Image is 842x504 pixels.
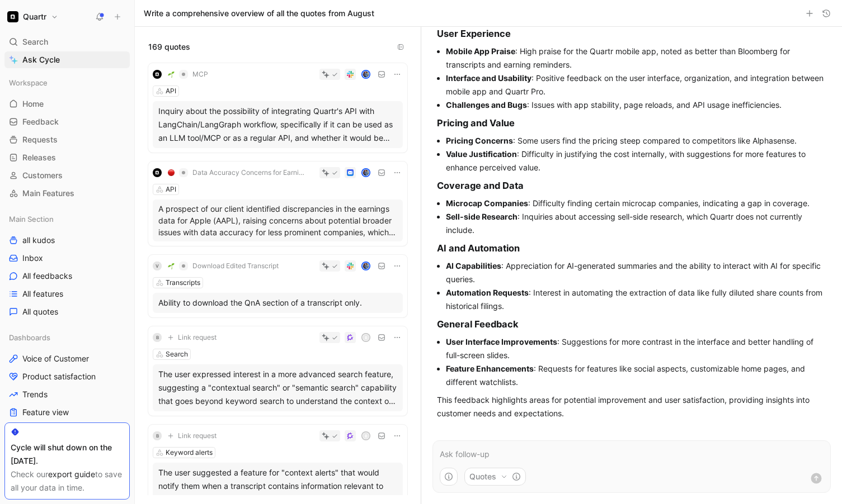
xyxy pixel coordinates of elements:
[158,368,397,408] div: The user expressed interest in a more advanced search feature, suggesting a "contextual search" o...
[446,148,826,174] li: : Difficulty in justifying the cost internally, with suggestions for more features to enhance per...
[4,34,130,50] div: Search
[9,77,48,88] span: Workspace
[446,100,527,110] strong: Challenges and Bugs
[4,9,61,25] button: QuartrQuartr
[11,468,124,495] div: Check our to save all your data in time.
[153,168,162,177] img: logo
[166,184,176,195] div: API
[446,45,826,72] li: : High praise for the Quartr mobile app, noted as better than Bloomberg for transcripts and earni...
[4,167,130,184] a: Customers
[446,197,826,210] li: : Difficulty finding certain microcap companies, indicating a gap in coverage.
[148,40,190,54] span: 169 quotes
[446,98,826,112] li: : Issues with app stability, page reloads, and API usage inefficiencies.
[4,404,130,421] a: Feature view
[363,263,370,270] img: avatar
[446,335,826,362] li: : Suggestions for more contrast in the interface and better handling of full-screen slides.
[4,386,130,403] a: Trends
[178,431,217,440] span: Link request
[4,250,130,267] a: Inbox
[363,334,370,341] div: B
[437,27,826,40] h3: User Experience
[22,53,60,66] span: Ask Cycle
[4,113,130,130] a: Feedback
[166,349,188,360] div: Search
[446,261,501,270] strong: AI Capabilities
[23,12,46,22] h1: Quartr
[4,303,130,320] a: All quotes
[363,169,370,177] img: avatar
[4,329,130,346] div: Dashboards
[168,169,175,176] img: 🔴
[164,429,220,443] button: Link request
[4,350,130,367] a: Voice of Customer
[446,198,528,208] strong: Microcap Companies
[4,149,130,166] a: Releases
[446,149,517,159] strong: Value Justification
[22,270,72,282] span: All feedbacks
[437,116,826,130] h3: Pricing and Value
[4,51,130,68] a: Ask Cycle
[192,261,279,270] span: Download Edited Transcript
[4,286,130,302] a: All features
[4,185,130,202] a: Main Features
[22,35,48,49] span: Search
[446,46,515,56] strong: Mobile App Praise
[363,432,370,440] div: B
[22,170,63,181] span: Customers
[22,152,56,163] span: Releases
[446,136,513,145] strong: Pricing Concerns
[22,116,59,127] span: Feedback
[446,286,826,313] li: : Interest in automating the extraction of data like fully diluted share counts from historical f...
[22,235,55,246] span: all kudos
[158,104,397,145] div: Inquiry about the possibility of integrating Quartr's API with LangChain/LangGraph workflow, spec...
[446,362,826,389] li: : Requests for features like social aspects, customizable home pages, and different watchlists.
[22,98,44,110] span: Home
[4,74,130,91] div: Workspace
[446,364,534,373] strong: Feature Enhancements
[464,468,526,486] button: Quotes
[4,329,130,439] div: DashboardsVoice of CustomerProduct satisfactionTrendsFeature viewCustomer view
[363,71,370,78] img: avatar
[446,288,529,297] strong: Automation Requests
[11,441,124,468] div: Cycle will shut down on the [DATE].
[153,70,162,79] img: logo
[4,211,130,227] div: Main Section
[22,306,58,317] span: All quotes
[437,393,826,420] p: This feedback highlights areas for potential improvement and user satisfaction, providing insight...
[178,333,217,342] span: Link request
[164,259,283,273] button: 🌱Download Edited Transcript
[9,213,54,225] span: Main Section
[446,134,826,148] li: : Some users find the pricing steep compared to competitors like Alphasense.
[22,389,48,400] span: Trends
[48,469,95,479] a: export guide
[168,71,175,78] img: 🌱
[164,166,309,179] button: 🔴Data Accuracy Concerns for Earnings Reports
[22,253,43,264] span: Inbox
[153,431,162,440] div: B
[22,407,69,418] span: Feature view
[164,331,220,344] button: Link request
[192,70,208,79] span: MCP
[22,371,96,382] span: Product satisfaction
[153,261,162,270] div: V
[192,168,305,177] span: Data Accuracy Concerns for Earnings Reports
[4,232,130,249] a: all kudos
[166,277,200,288] div: Transcripts
[168,263,175,269] img: 🌱
[144,8,374,19] h1: Write a comprehensive overview of all the quotes from August
[446,337,557,346] strong: User Interface Improvements
[4,368,130,385] a: Product satisfaction
[4,211,130,320] div: Main Sectionall kudosInboxAll feedbacksAll featuresAll quotes
[4,96,130,112] a: Home
[166,85,176,97] div: API
[22,288,63,299] span: All features
[22,134,58,145] span: Requests
[22,353,89,364] span: Voice of Customer
[164,68,212,81] button: 🌱MCP
[153,333,162,342] div: B
[446,72,826,98] li: : Positive feedback on the user interface, organization, and integration between mobile app and Q...
[446,212,518,221] strong: Sell-side Research
[158,296,397,310] div: Ability to download the QnA section of a transcript only.
[446,210,826,237] li: : Inquiries about accessing sell-side research, which Quartr does not currently include.
[437,241,826,255] h3: AI and Automation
